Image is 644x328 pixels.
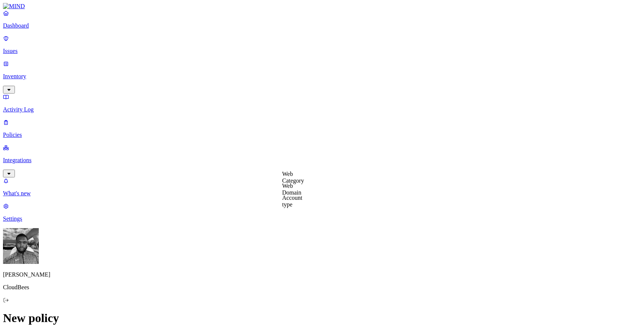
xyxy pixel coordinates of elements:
a: Inventory [3,60,641,92]
a: What's new [3,177,641,197]
p: Activity Log [3,106,641,113]
a: Integrations [3,144,641,176]
label: Web Domain [282,183,302,196]
p: Dashboard [3,22,641,29]
p: What's new [3,190,641,197]
label: Account type [282,195,302,208]
p: Integrations [3,157,641,164]
a: MIND [3,3,641,10]
p: Settings [3,215,641,222]
a: Policies [3,119,641,138]
label: Web Category [282,171,304,184]
a: Settings [3,203,641,222]
p: Inventory [3,73,641,80]
p: Issues [3,48,641,54]
a: Activity Log [3,94,641,113]
p: CloudBees [3,284,641,291]
a: Issues [3,35,641,54]
h1: New policy [3,311,641,325]
p: Policies [3,132,641,138]
a: Dashboard [3,10,641,29]
img: Cameron White [3,228,39,264]
p: [PERSON_NAME] [3,271,641,278]
img: MIND [3,3,25,10]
